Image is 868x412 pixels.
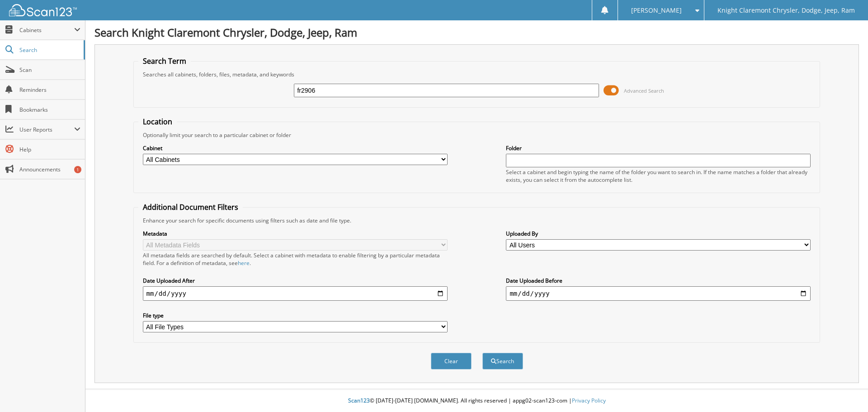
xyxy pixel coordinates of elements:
[138,131,816,139] div: Optionally limit your search to a particular cabinet or folder
[19,146,80,153] span: Help
[74,166,81,173] div: 1
[431,353,472,369] button: Clear
[138,56,191,66] legend: Search Term
[138,217,816,224] div: Enhance your search for specific documents using filters such as date and file type.
[143,144,448,152] label: Cabinet
[143,251,448,267] div: All metadata fields are searched by default. Select a cabinet with metadata to enable filtering b...
[572,397,606,404] a: Privacy Policy
[506,286,811,301] input: end
[19,126,74,133] span: User Reports
[482,353,523,369] button: Search
[631,8,682,13] span: [PERSON_NAME]
[138,71,816,78] div: Searches all cabinets, folders, files, metadata, and keywords
[717,8,855,13] span: Knight Claremont Chrysler, Dodge, Jeep, Ram
[94,25,859,40] h1: Search Knight Claremont Chrysler, Dodge, Jeep, Ram
[506,277,811,284] label: Date Uploaded Before
[9,4,77,16] img: scan123-logo-white.svg
[143,286,448,301] input: start
[506,230,811,237] label: Uploaded By
[506,168,811,184] div: Select a cabinet and begin typing the name of the folder you want to search in. If the name match...
[143,277,448,284] label: Date Uploaded After
[19,66,80,74] span: Scan
[19,86,80,94] span: Reminders
[19,106,80,114] span: Bookmarks
[19,46,79,54] span: Search
[85,390,868,412] div: © [DATE]-[DATE] [DOMAIN_NAME]. All rights reserved | appg02-scan123-com |
[348,397,370,404] span: Scan123
[138,202,243,212] legend: Additional Document Filters
[506,144,811,152] label: Folder
[138,117,177,127] legend: Location
[19,166,80,173] span: Announcements
[238,259,250,267] a: here
[624,87,664,94] span: Advanced Search
[143,230,448,237] label: Metadata
[143,312,448,319] label: File type
[19,26,74,34] span: Cabinets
